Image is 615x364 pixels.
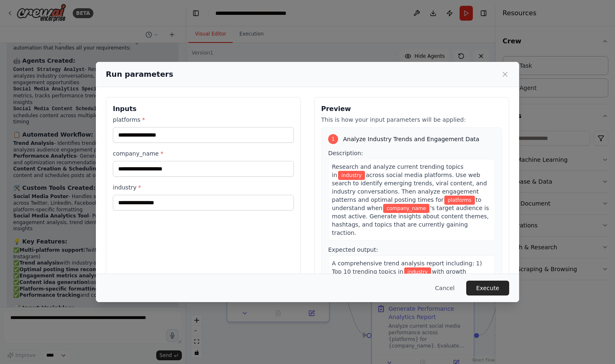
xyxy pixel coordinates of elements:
div: 1 [328,134,338,144]
span: Analyze Industry Trends and Engagement Data [343,135,479,143]
span: Description: [328,150,363,156]
button: Cancel [429,281,461,295]
span: Variable: platforms [444,196,474,205]
span: Variable: company_name [383,204,429,213]
label: industry [113,183,294,191]
span: A comprehensive trend analysis report including: 1) Top 10 trending topics in [332,260,482,275]
span: Variable: industry [338,171,365,180]
h2: Run parameters [106,69,173,80]
span: across social media platforms. Use web search to identify emerging trends, viral content, and ind... [332,172,487,203]
button: Execute [466,281,509,295]
span: Research and analyze current trending topics in [332,163,463,178]
h3: Inputs [113,104,294,114]
span: Expected output: [328,246,378,253]
span: 's target audience is most active. Generate insights about content themes, hashtags, and topics t... [332,205,489,236]
span: to understand when [332,196,482,211]
p: This is how your input parameters will be applied: [321,116,502,124]
h3: Preview [321,104,502,114]
label: platforms [113,116,294,124]
span: Variable: industry [404,267,431,277]
label: company_name [113,149,294,158]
